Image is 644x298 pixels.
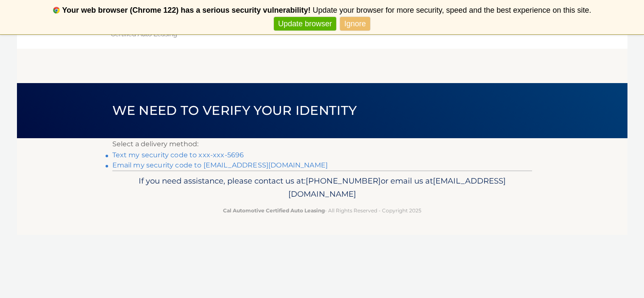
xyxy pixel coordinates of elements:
[112,161,328,169] a: Email my security code to [EMAIL_ADDRESS][DOMAIN_NAME]
[274,17,336,31] a: Update browser
[306,176,381,186] span: [PHONE_NUMBER]
[118,174,527,201] p: If you need assistance, please contact us at: or email us at
[340,17,370,31] a: Ignore
[112,151,244,159] a: Text my security code to xxx-xxx-5696
[118,206,527,215] p: - All Rights Reserved - Copyright 2025
[112,138,532,150] p: Select a delivery method:
[223,207,325,214] strong: Cal Automotive Certified Auto Leasing
[112,103,357,118] span: We need to verify your identity
[312,6,591,14] span: Update your browser for more security, speed and the best experience on this site.
[62,6,311,14] b: Your web browser (Chrome 122) has a serious security vulnerability!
